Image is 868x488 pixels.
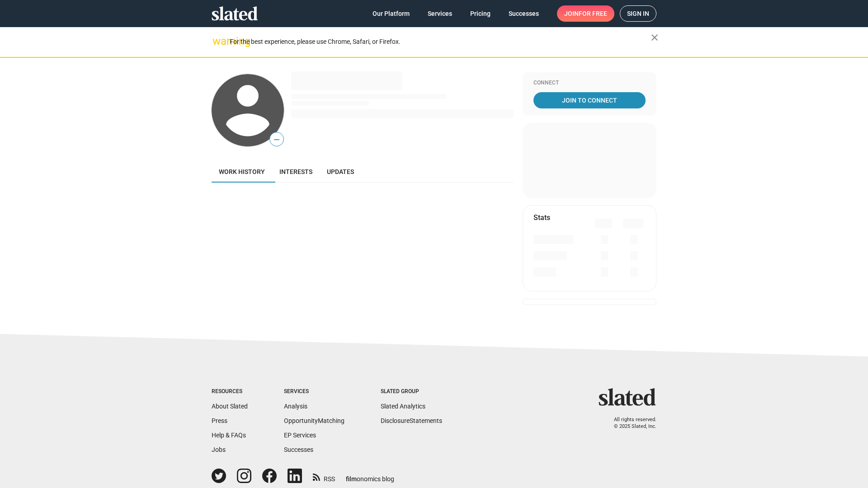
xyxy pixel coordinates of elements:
div: Services [284,388,344,395]
mat-icon: close [649,32,660,43]
span: Join [564,5,607,22]
a: Sign in [620,5,656,22]
div: Resources [212,388,248,395]
a: Help & FAQs [212,432,246,439]
span: Work history [219,168,265,175]
a: Pricing [463,5,498,22]
a: Successes [501,5,546,22]
a: EP Services [284,432,316,439]
p: All rights reserved. © 2025 Slated, Inc. [604,417,656,430]
a: filmonomics blog [346,468,394,483]
a: Slated Analytics [381,403,425,410]
span: Interests [279,168,312,175]
div: Connect [533,80,646,87]
span: Our Platform [373,5,410,22]
a: Our Platform [365,5,417,22]
div: Slated Group [381,388,442,395]
span: Successes [509,5,539,22]
a: About Slated [212,403,248,410]
a: Work history [212,161,272,183]
a: Joinfor free [557,5,614,22]
a: Successes [284,446,313,453]
span: — [270,134,283,145]
mat-card-title: Stats [533,213,550,222]
a: Services [420,5,459,22]
span: Pricing [470,5,491,22]
span: Join To Connect [535,92,644,108]
span: Services [428,5,452,22]
span: Sign in [627,6,649,21]
a: OpportunityMatching [284,417,344,424]
span: Updates [327,168,354,175]
a: Jobs [212,446,226,453]
a: Updates [320,161,361,183]
span: for free [579,5,607,22]
a: Analysis [284,403,307,410]
a: DisclosureStatements [381,417,442,424]
a: Interests [272,161,320,183]
a: RSS [313,469,335,483]
a: Join To Connect [533,92,646,108]
mat-icon: warning [212,36,223,47]
div: For the best experience, please use Chrome, Safari, or Firefox. [230,36,651,48]
span: film [346,475,357,483]
a: Press [212,417,227,424]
